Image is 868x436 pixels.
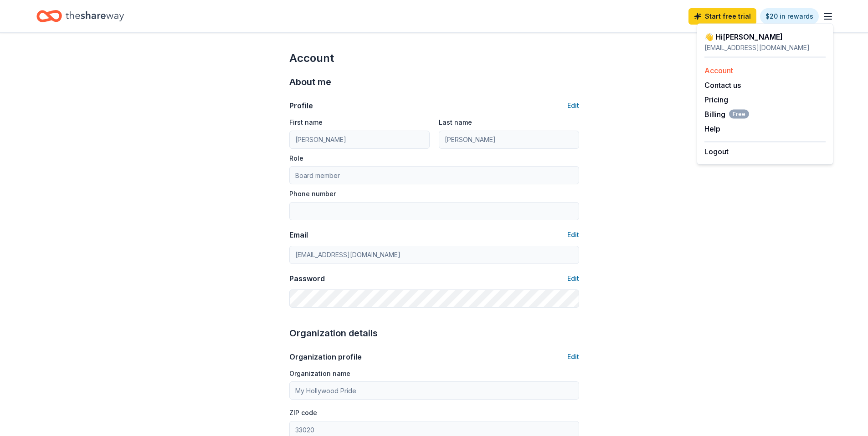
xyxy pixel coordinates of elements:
[567,100,579,111] button: Edit
[289,75,579,89] div: About me
[704,146,729,157] button: Logout
[289,351,362,362] div: Organization profile
[704,109,749,120] span: Billing
[704,123,720,134] button: Help
[289,408,317,417] label: ZIP code
[289,51,579,66] div: Account
[567,273,579,284] button: Edit
[688,8,756,25] a: Start free trial
[439,118,472,127] label: Last name
[704,66,733,75] a: Account
[289,369,350,378] label: Organization name
[289,100,313,111] div: Profile
[704,31,826,42] div: 👋 Hi [PERSON_NAME]
[704,95,728,104] a: Pricing
[289,326,579,340] div: Organization details
[289,118,323,127] label: First name
[289,273,325,284] div: Password
[289,154,303,163] label: Role
[567,351,579,362] button: Edit
[704,109,749,120] button: BillingFree
[289,229,308,240] div: Email
[704,80,741,91] button: Contact us
[729,110,749,119] span: Free
[704,42,826,53] div: [EMAIL_ADDRESS][DOMAIN_NAME]
[567,229,579,240] button: Edit
[36,5,124,27] a: Home
[289,189,336,198] label: Phone number
[760,8,819,25] a: $20 in rewards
